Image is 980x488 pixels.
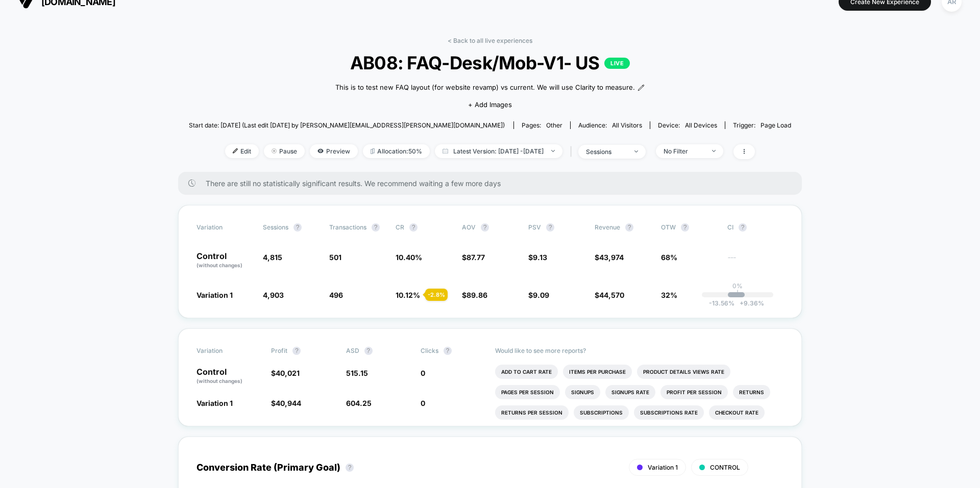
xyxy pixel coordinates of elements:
p: | [737,290,739,297]
span: $ [595,291,624,299]
span: (without changes) [197,378,242,384]
span: 0 [421,369,425,377]
span: Variation [197,347,253,355]
span: 44,570 [599,291,624,299]
span: Variation 1 [648,464,678,471]
li: Subscriptions Rate [634,405,704,420]
button: ? [739,223,747,232]
li: Signups [565,385,600,399]
span: 501 [329,253,341,262]
span: 87.77 [467,253,485,262]
span: Variation [197,223,253,232]
span: 68% [661,253,677,262]
span: Page Load [761,121,791,129]
button: ? [293,223,302,232]
img: end [712,150,716,152]
span: 515.15 [346,369,368,377]
span: OTW [661,223,717,232]
span: 9.13 [533,253,547,262]
span: CONTROL [710,464,740,471]
span: Preview [310,144,358,158]
img: end [634,150,638,152]
span: Allocation: 50% [363,144,430,158]
span: Profit [271,347,287,354]
span: 604.25 [346,399,372,407]
li: Returns [733,385,770,399]
button: ? [346,464,354,472]
img: rebalance [371,148,375,154]
span: 496 [329,291,343,299]
button: ? [364,347,373,355]
span: $ [528,253,547,262]
li: Add To Cart Rate [495,365,558,379]
span: all devices [685,121,717,129]
span: $ [271,369,300,377]
p: Control [197,368,261,385]
span: --- [727,254,783,269]
li: Pages Per Session [495,385,560,399]
li: Signups Rate [605,385,655,399]
span: other [546,121,562,129]
span: 4,815 [263,253,282,262]
button: ? [681,223,689,232]
span: PSV [528,223,541,231]
img: edit [233,148,238,153]
span: Pause [264,144,305,158]
span: 0 [421,399,425,407]
span: Transactions [329,223,366,231]
span: $ [462,253,485,262]
button: ? [444,347,452,355]
span: + Add Images [468,100,512,109]
div: Pages: [522,121,562,129]
span: AOV [462,223,476,231]
li: Profit Per Session [660,385,728,399]
span: CI [727,223,783,232]
span: Variation 1 [197,399,233,407]
span: $ [462,291,487,299]
span: 9.36 % [734,299,764,307]
p: LIVE [604,58,630,69]
span: 4,903 [263,291,284,299]
span: There are still no statistically significant results. We recommend waiting a few more days [206,179,781,188]
span: $ [528,291,549,299]
span: Revenue [595,223,620,231]
img: end [551,150,555,152]
span: Latest Version: [DATE] - [DATE] [435,144,562,158]
span: 40,944 [276,399,301,407]
span: $ [271,399,301,407]
button: ? [625,223,633,232]
button: ? [546,223,554,232]
a: < Back to all live experiences [448,37,532,44]
li: Product Details Views Rate [637,365,730,379]
div: sessions [586,148,627,156]
span: 10.40 % [396,253,422,262]
span: 89.86 [467,291,487,299]
span: Sessions [263,223,288,231]
span: Clicks [421,347,438,354]
div: Trigger: [733,121,791,129]
li: Subscriptions [574,405,629,420]
button: ? [372,223,380,232]
span: 9.09 [533,291,549,299]
div: Audience: [578,121,642,129]
span: AB08: FAQ-Desk/Mob-V1- US [219,52,761,73]
span: Device: [650,121,725,129]
li: Checkout Rate [709,405,765,420]
span: This is to test new FAQ layout (for website revamp) vs current. We will use Clarity to measure. [335,83,635,93]
span: 40,021 [276,369,300,377]
span: 32% [661,291,677,299]
span: $ [595,253,624,262]
span: (without changes) [197,262,242,268]
span: Variation 1 [197,291,233,299]
button: ? [481,223,489,232]
span: Edit [225,144,259,158]
img: calendar [443,148,448,153]
span: + [740,299,744,307]
button: ? [409,223,418,232]
p: Control [197,252,253,269]
span: 10.12 % [396,291,420,299]
span: -13.56 % [709,299,734,307]
span: 43,974 [599,253,624,262]
li: Items Per Purchase [563,365,632,379]
p: Would like to see more reports? [495,347,783,354]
